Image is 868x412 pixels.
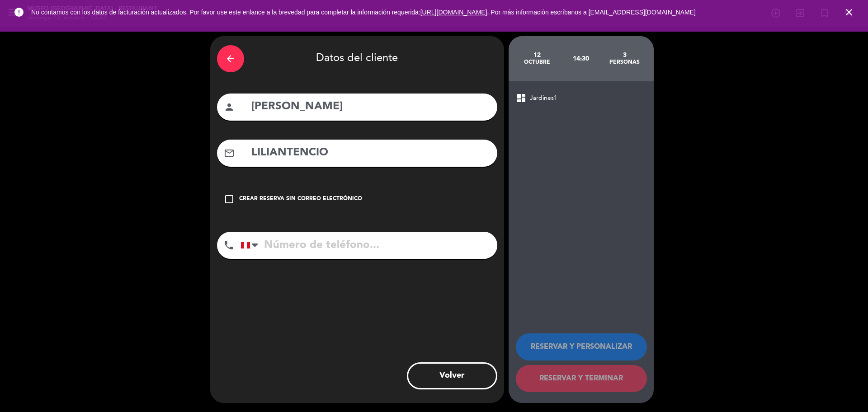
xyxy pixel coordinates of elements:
div: 12 [515,51,559,59]
i: arrow_back [225,53,236,64]
button: RESERVAR Y PERSONALIZAR [516,333,647,360]
span: dashboard [516,93,527,103]
div: octubre [515,59,559,66]
div: personas [603,59,646,66]
i: error [14,7,24,18]
i: mail_outline [224,148,235,159]
button: Volver [407,362,497,389]
span: No contamos con los datos de facturación actualizados. Por favor use este enlance a la brevedad p... [31,9,696,16]
div: Datos del cliente [217,43,497,75]
input: Número de teléfono... [241,232,497,259]
div: 14:30 [559,43,603,75]
div: 3 [603,51,646,59]
div: Crear reserva sin correo electrónico [239,195,362,204]
i: person [224,102,235,112]
button: RESERVAR Y TERMINAR [516,365,647,392]
i: check_box_outline_blank [224,194,235,205]
span: Jardines1 [530,93,557,103]
input: Nombre del cliente [250,98,491,116]
i: close [844,7,854,18]
a: . Por más información escríbanos a [EMAIL_ADDRESS][DOMAIN_NAME] [487,9,696,16]
div: Peru (Perú): +51 [241,232,262,258]
i: phone [223,240,234,251]
a: [URL][DOMAIN_NAME] [420,9,487,16]
input: Email del cliente [250,144,491,162]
